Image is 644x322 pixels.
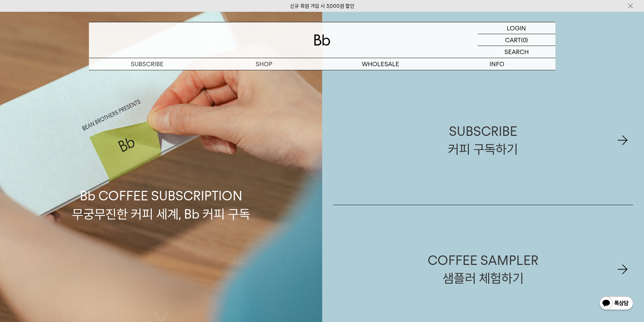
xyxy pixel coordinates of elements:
p: Bb COFFEE SUBSCRIPTION 무궁무진한 커피 세계, Bb 커피 구독 [72,123,250,223]
div: COFFEE SAMPLER 샘플러 체험하기 [428,251,539,287]
p: WHOLESALE [322,58,439,70]
div: SUBSCRIBE 커피 구독하기 [448,122,518,158]
p: SEARCH [504,46,529,58]
p: (0) [521,34,528,46]
p: CART [505,34,521,46]
img: 로고 [314,34,330,46]
img: 카카오톡 채널 1:1 채팅 버튼 [599,296,634,312]
a: LOGIN [478,22,555,34]
a: 신규 회원 가입 시 3,000원 할인 [290,3,354,9]
a: SHOP [206,58,322,70]
p: LOGIN [507,22,526,34]
a: SUBSCRIBE커피 구독하기 [333,76,634,205]
p: INFO [439,58,555,70]
a: SUBSCRIBE [89,58,206,70]
a: CART (0) [478,34,555,46]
